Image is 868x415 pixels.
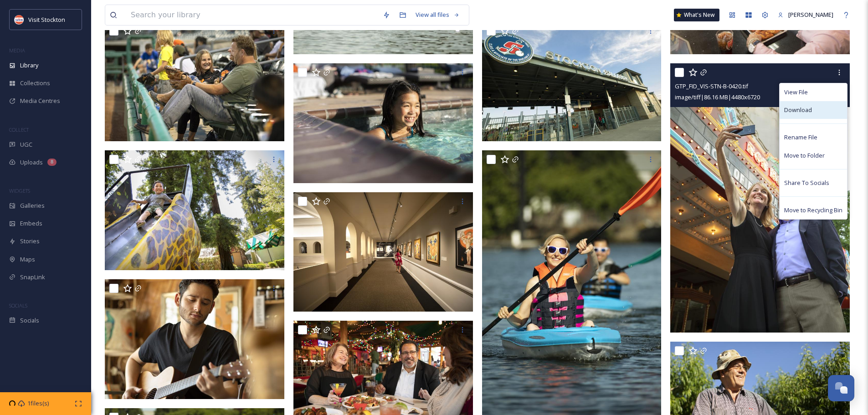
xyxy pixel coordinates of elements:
div: 8 [47,159,56,166]
span: GTP_FID_VIS-STN-B-0420.tif [675,82,748,90]
img: GTP_FID_VIS-STN-B-8713.tif [105,279,284,399]
span: 1 files(s) [27,399,49,408]
button: Open Chat [828,375,854,401]
img: GTP_FID_VIS-STN-D-6513.tif [105,150,284,270]
span: image/tiff | 86.16 MB | 4480 x 6720 [675,93,760,101]
img: GTP_FID_VIS-STN-A-6944.tif [293,63,473,183]
span: Galleries [20,201,45,210]
span: Rename File [784,133,817,142]
span: UGC [20,140,32,149]
span: View File [784,88,808,97]
img: GTP_FID_VIS-STN-C-3926.tif [293,192,473,312]
img: unnamed.jpeg [15,15,24,24]
img: GTP_FID_VIS-STN-A-7312.tif [482,22,662,142]
span: Move to Recycling Bin [784,206,842,215]
span: Uploads [20,158,43,167]
span: Share To Socials [784,179,829,187]
span: Collections [20,79,50,87]
a: What's New [674,9,719,21]
span: Stories [20,237,40,246]
span: Socials [20,316,39,325]
span: Move to Folder [784,151,825,160]
span: Download [784,106,812,114]
span: [PERSON_NAME] [788,10,833,19]
img: GTP_FID_VIS-STN-B-0420.tif [670,63,850,333]
span: WIDGETS [9,187,30,194]
span: Maps [20,255,35,264]
span: Visit Stockton [28,15,65,24]
span: Media Centres [20,97,60,105]
span: MEDIA [9,47,25,54]
input: Search your library [126,5,378,25]
span: Embeds [20,219,42,228]
span: COLLECT [9,126,29,133]
a: View all files [411,6,464,24]
span: Library [20,61,38,70]
a: [PERSON_NAME] [773,6,838,24]
span: SnapLink [20,273,45,282]
img: GTP_FID_VIS-STN-A-7624.tif [105,22,284,142]
span: SOCIALS [9,302,27,309]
